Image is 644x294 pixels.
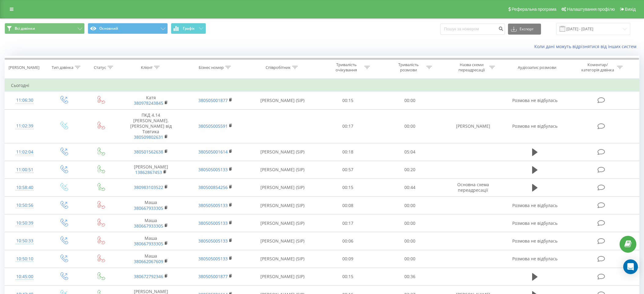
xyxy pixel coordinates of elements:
a: 380505001877 [198,273,228,279]
td: [PERSON_NAME] (SIP) [248,179,317,196]
td: 00:06 [317,232,379,250]
td: [PERSON_NAME] [119,161,183,179]
span: Вихід [625,7,636,12]
a: 380505005591 [198,123,228,129]
td: 00:44 [379,179,441,196]
td: 00:00 [379,197,441,214]
a: 380505005133 [198,238,228,244]
td: 00:00 [379,109,441,143]
a: 380672792346 [134,273,163,279]
span: Всі дзвінки [15,26,35,31]
td: 05:04 [379,143,441,161]
div: 10:58:40 [11,182,38,194]
button: Експорт [508,24,541,35]
td: Катя [119,92,183,109]
td: 00:08 [317,197,379,214]
span: Розмова не відбулась [512,238,558,244]
a: 380501562638 [134,149,163,155]
div: Співробітник [266,65,291,70]
span: Графік [183,26,195,31]
span: Розмова не відбулась [512,123,558,129]
a: 380978243845 [134,100,163,106]
button: Основний [88,23,168,34]
td: Основна схема переадресації [441,179,505,196]
td: 00:15 [317,268,379,285]
span: Розмова не відбулась [512,97,558,103]
div: 10:50:33 [11,235,38,247]
div: Коментар/категорія дзвінка [580,62,616,73]
td: Маша [119,214,183,232]
span: Налаштування профілю [567,7,615,12]
td: [PERSON_NAME] [441,109,505,143]
a: 380667933305 [134,223,163,229]
div: Клієнт [141,65,153,70]
td: 00:17 [317,214,379,232]
td: 00:36 [379,268,441,285]
div: Тип дзвінка [52,65,73,70]
td: [PERSON_NAME] (SIP) [248,232,317,250]
td: [PERSON_NAME] (SIP) [248,197,317,214]
div: Бізнес номер [199,65,224,70]
a: 380505005133 [198,202,228,208]
td: 00:00 [379,92,441,109]
td: 00:17 [317,109,379,143]
a: 380505001614 [198,149,228,155]
td: 00:18 [317,143,379,161]
div: Тривалість розмови [392,62,425,73]
a: Коли дані можуть відрізнятися вiд інших систем [534,43,639,49]
td: [PERSON_NAME] (SIP) [248,161,317,179]
td: Маша [119,250,183,268]
td: Маша [119,232,183,250]
a: 380509802631 [134,134,163,140]
td: 00:00 [379,214,441,232]
td: 00:57 [317,161,379,179]
a: 380505001877 [198,97,228,103]
td: 00:00 [379,232,441,250]
div: Open Intercom Messenger [623,259,638,274]
div: 10:50:39 [11,217,38,229]
td: 00:09 [317,250,379,268]
div: 11:02:04 [11,146,38,158]
td: [PERSON_NAME] (SIP) [248,250,317,268]
a: 380505005133 [198,167,228,172]
td: [PERSON_NAME] (SIP) [248,92,317,109]
a: 13862867453 [135,169,162,175]
td: Сьогодні [5,79,639,92]
a: 380505005133 [198,256,228,262]
td: [PERSON_NAME] (SIP) [248,268,317,285]
span: Розмова не відбулась [512,202,558,208]
div: 11:02:39 [11,120,38,132]
span: Розмова не відбулась [512,256,558,262]
a: 380983103522 [134,184,163,190]
div: 10:50:10 [11,253,38,265]
a: 380662067609 [134,258,163,264]
td: 00:00 [379,250,441,268]
div: 10:45:00 [11,271,38,283]
div: Назва схеми переадресації [455,62,488,73]
button: Всі дзвінки [5,23,85,34]
td: 00:20 [379,161,441,179]
div: 11:06:30 [11,94,38,106]
button: Графік [171,23,206,34]
a: 380500854256 [198,184,228,190]
div: 11:00:51 [11,164,38,176]
a: 380667933305 [134,241,163,247]
a: 380505005133 [198,220,228,226]
span: Реферальна програма [512,7,557,12]
div: Аудіозапис розмови [518,65,556,70]
td: 00:15 [317,179,379,196]
a: 380667933305 [134,205,163,211]
td: [PERSON_NAME] (SIP) [248,214,317,232]
td: [PERSON_NAME] (SIP) [248,143,317,161]
td: 00:15 [317,92,379,109]
td: Маша [119,197,183,214]
div: [PERSON_NAME] [9,65,39,70]
div: 10:50:56 [11,199,38,211]
input: Пошук за номером [440,24,505,35]
span: Розмова не відбулась [512,220,558,226]
div: Тривалість очікування [330,62,363,73]
td: ПКД 4.14 [PERSON_NAME]. [PERSON_NAME] від Товтика [119,109,183,143]
div: Статус [94,65,106,70]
